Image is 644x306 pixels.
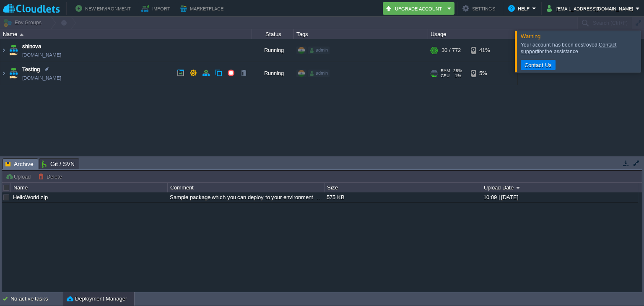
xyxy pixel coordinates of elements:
div: Name [1,29,252,39]
a: HelloWorld.zip [13,194,48,200]
div: Running [252,39,294,62]
div: Upload Date [482,183,638,192]
button: Marketplace [180,3,226,13]
button: Deployment Manager [67,295,127,303]
span: 1% [453,73,461,78]
div: 5% [471,62,498,85]
div: admin [308,47,330,54]
img: AMDAwAAAACH5BAEAAAAALAAAAAABAAEAAAICRAEAOw== [8,62,19,85]
div: Size [325,183,481,192]
span: Archive [5,159,34,169]
a: shinova [22,42,41,51]
button: Delete [38,173,65,180]
a: [DOMAIN_NAME] [22,51,61,59]
a: Testing [22,65,40,74]
button: Upload [5,173,33,180]
div: admin [308,70,330,77]
div: Tags [294,29,428,39]
div: No active tasks [10,292,63,306]
div: Usage [428,29,517,39]
img: AMDAwAAAACH5BAEAAAAALAAAAAABAAEAAAICRAEAOw== [20,34,23,36]
img: AMDAwAAAACH5BAEAAAAALAAAAAABAAEAAAICRAEAOw== [8,39,19,62]
div: Status [252,29,293,39]
img: AMDAwAAAACH5BAEAAAAALAAAAAABAAEAAAICRAEAOw== [0,62,7,85]
img: Cloudlets [3,3,60,14]
button: Help [508,3,532,13]
div: 575 KB [325,192,480,202]
button: [EMAIL_ADDRESS][DOMAIN_NAME] [547,3,636,13]
span: CPU [441,73,449,78]
a: [DOMAIN_NAME] [22,74,61,82]
button: Contact Us [522,61,554,69]
img: AMDAwAAAACH5BAEAAAAALAAAAAABAAEAAAICRAEAOw== [0,39,7,62]
div: Running [252,62,294,85]
span: Warning [521,33,540,39]
span: RAM [441,68,450,73]
span: 28% [453,68,462,73]
div: Sample package which you can deploy to your environment. Feel free to delete and upload a package... [168,192,324,202]
div: 30 / 772 [441,39,461,62]
div: 10:09 | [DATE] [481,192,637,202]
div: 41% [471,39,498,62]
div: Your account has been destroyed. for the assistance. [521,41,639,55]
button: New Environment [75,3,133,13]
button: Import [141,3,173,13]
div: Name [11,183,167,192]
button: Settings [462,3,498,13]
button: Upgrade Account [385,3,445,13]
div: Comment [168,183,324,192]
span: Git / SVN [42,159,75,169]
